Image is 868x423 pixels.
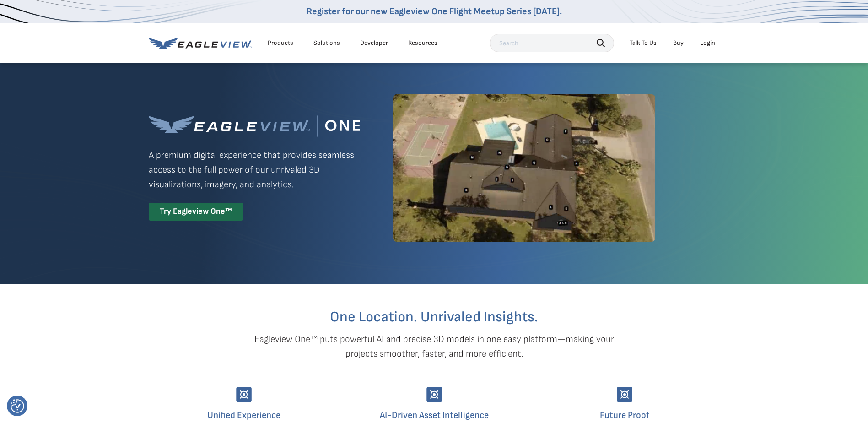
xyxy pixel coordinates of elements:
[617,387,632,402] img: Group-9744.svg
[149,148,360,192] p: A premium digital experience that provides seamless access to the full power of our unrivaled 3D ...
[236,387,252,402] img: Group-9744.svg
[536,408,713,423] h4: Future Proof
[346,408,523,423] h4: AI-Driven Asset Intelligence
[426,387,442,402] img: Group-9744.svg
[268,39,293,47] div: Products
[673,39,684,47] a: Buy
[408,39,437,47] div: Resources
[313,39,340,47] div: Solutions
[238,332,630,361] p: Eagleview One™ puts powerful AI and precise 3D models in one easy platform—making your projects s...
[156,408,332,423] h4: Unified Experience
[149,115,360,137] img: Eagleview One™
[11,399,24,413] button: Consent Preferences
[360,39,388,47] a: Developer
[490,34,614,52] input: Search
[307,6,562,17] a: Register for our new Eagleview One Flight Meetup Series [DATE].
[630,39,657,47] div: Talk To Us
[156,310,713,325] h2: One Location. Unrivaled Insights.
[11,399,24,413] img: Revisit consent button
[149,203,243,221] div: Try Eagleview One™
[700,39,715,47] div: Login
